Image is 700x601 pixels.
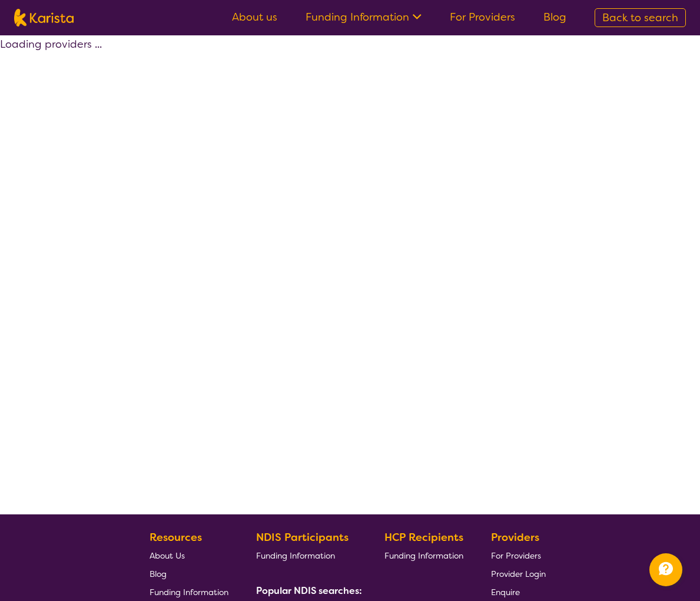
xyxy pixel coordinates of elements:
a: About us [232,10,277,24]
span: About Us [150,550,185,561]
span: Provider Login [491,569,546,579]
a: Enquire [491,583,546,601]
span: For Providers [491,550,541,561]
a: For Providers [450,10,515,24]
b: Providers [491,530,539,544]
a: About Us [150,546,228,564]
a: Funding Information [256,546,357,564]
span: Funding Information [384,550,463,561]
a: Blog [543,10,566,24]
b: NDIS Participants [256,530,349,544]
a: Blog [150,564,228,583]
span: Blog [150,569,167,579]
b: HCP Recipients [384,530,463,544]
button: Channel Menu [649,553,682,586]
span: Enquire [491,587,520,597]
a: Back to search [595,8,686,27]
a: For Providers [491,546,546,564]
a: Funding Information [384,546,463,564]
a: Funding Information [306,10,422,24]
a: Funding Information [150,583,228,601]
b: Popular NDIS searches: [256,585,362,597]
img: Karista logo [14,9,74,27]
span: Funding Information [150,587,228,597]
b: Resources [150,530,202,544]
a: Provider Login [491,564,546,583]
span: Funding Information [256,550,335,561]
span: Back to search [602,11,678,25]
